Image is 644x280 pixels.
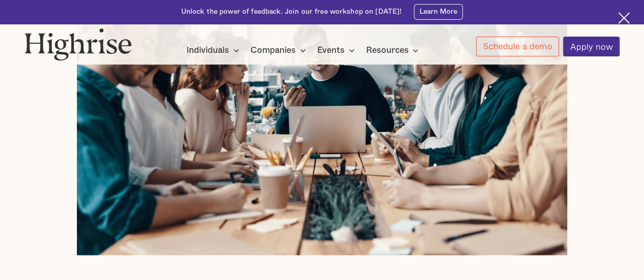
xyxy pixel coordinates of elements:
[317,44,345,56] div: Events
[24,28,132,60] img: Highrise logo
[186,44,242,56] div: Individuals
[250,44,296,56] div: Companies
[366,44,422,56] div: Resources
[414,4,463,20] a: Learn More
[186,44,229,56] div: Individuals
[618,12,630,24] img: Cross icon
[366,44,408,56] div: Resources
[476,37,559,56] a: Schedule a demo
[181,7,402,17] div: Unlock the power of feedback. Join our free workshop on [DATE]!
[317,44,358,56] div: Events
[563,37,620,56] a: Apply now
[250,44,309,56] div: Companies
